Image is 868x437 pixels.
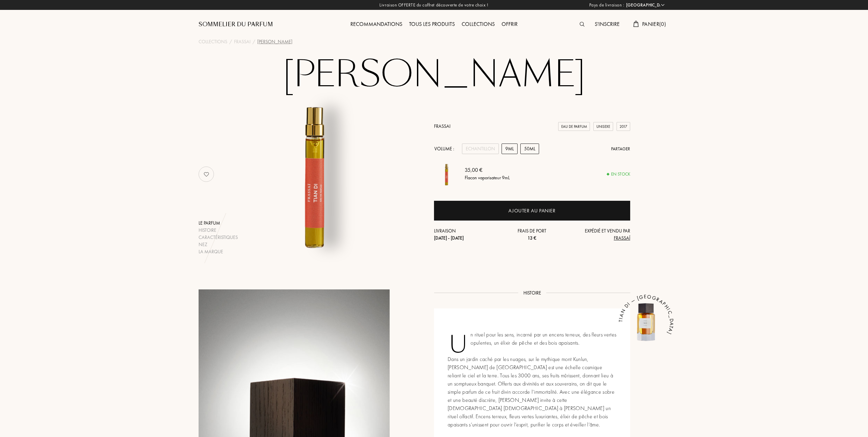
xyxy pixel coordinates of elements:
div: Livraison [434,227,500,242]
div: Offrir [498,20,521,29]
img: no_like_p.png [200,167,213,181]
div: En stock [607,171,630,178]
span: Frassaï [614,235,630,241]
div: Partager [611,146,630,152]
div: / [229,38,232,45]
div: Caractéristiques [199,234,238,241]
span: [DATE] - [DATE] [434,235,464,241]
div: Recommandations [347,20,406,29]
div: / [252,38,255,45]
div: Echantillon [462,144,499,154]
img: search_icn.svg [580,22,584,27]
div: Flacon vaporisateur 9mL [465,174,510,181]
a: S'inscrire [591,20,623,28]
a: Sommelier du Parfum [199,20,273,29]
div: Volume : [434,144,458,154]
div: [PERSON_NAME] [257,38,292,45]
div: 9mL [502,144,518,154]
a: Recommandations [347,20,406,28]
a: Collections [199,38,227,45]
div: Le parfum [199,220,238,227]
a: Frassai [434,123,450,129]
div: Collections [458,20,498,29]
span: Panier ( 0 ) [642,20,666,28]
a: Tous les produits [406,20,458,28]
div: Expédié et vendu par [565,227,630,242]
a: Frassai [234,38,250,45]
img: Tian Di [626,302,667,343]
div: Ajouter au panier [508,207,555,215]
img: cart.svg [633,21,639,27]
div: Tous les produits [406,20,458,29]
div: 2017 [617,122,630,131]
div: 50mL [520,144,539,154]
div: Nez [199,241,238,248]
div: S'inscrire [591,20,623,29]
span: Pays de livraison : [589,2,624,9]
div: Unisexe [593,122,613,131]
div: La marque [199,248,238,255]
img: Tian Di Frassai [434,161,460,186]
div: Histoire [199,227,238,234]
div: 35,00 € [465,166,510,174]
div: Frais de port [500,227,565,242]
a: Offrir [498,20,521,28]
span: 13 € [527,235,536,241]
img: Tian Di Frassai [232,87,401,255]
h1: [PERSON_NAME] [263,56,605,93]
div: Eau de Parfum [558,122,590,131]
a: Collections [458,20,498,28]
img: arrow_w.png [660,2,665,7]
